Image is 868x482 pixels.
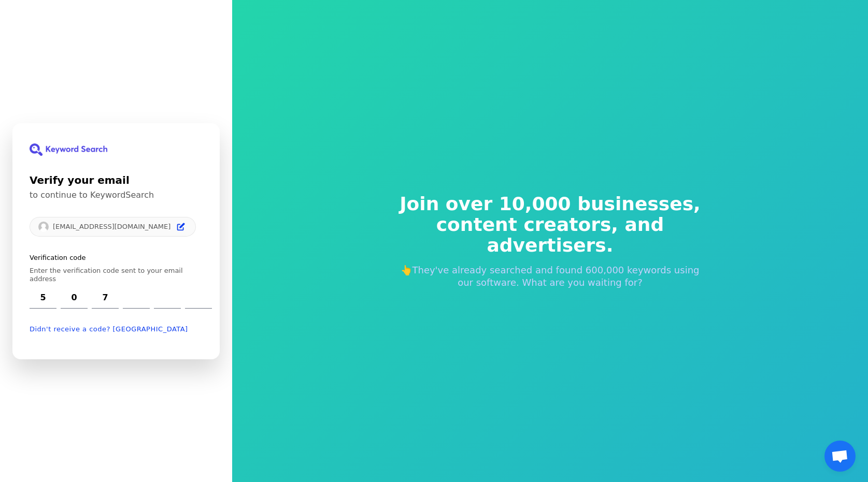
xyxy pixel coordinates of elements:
[30,287,56,309] input: Enter verification code. Digit 1
[30,325,188,333] button: Didn't receive a code? [GEOGRAPHIC_DATA]
[393,264,708,289] p: 👆They've already searched and found 600,000 keywords using our software. What are you waiting for?
[123,287,150,309] input: Digit 4
[154,287,181,309] input: Digit 5
[393,194,708,214] span: Join over 10,000 businesses,
[30,190,203,200] p: to continue to KeywordSearch
[175,221,187,233] button: Edit
[30,172,203,188] h1: Verify your email
[30,253,203,262] p: Verification code
[30,267,203,284] p: Enter the verification code sent to your email address
[61,287,88,309] input: Digit 2
[53,223,170,231] p: [EMAIL_ADDRESS][DOMAIN_NAME]
[824,441,856,472] a: Open chat
[393,214,708,256] span: content creators, and advertisers.
[92,287,119,309] input: Digit 3
[30,143,107,156] img: KeywordSearch
[185,287,212,309] input: Digit 6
